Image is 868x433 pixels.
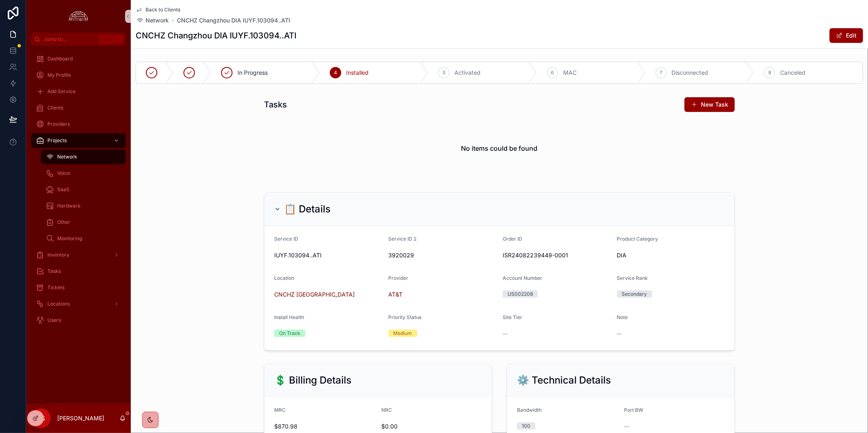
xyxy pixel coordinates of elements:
[617,275,648,281] span: Service Rank
[274,422,375,431] span: $870.98
[830,28,863,43] button: Edit
[41,199,126,213] a: Hardware
[41,215,126,230] a: Other
[768,69,771,76] span: 8
[237,69,268,77] span: In Progress
[47,252,69,258] span: Inventory
[31,248,126,262] a: Inventory
[41,166,126,181] a: Voice
[47,317,61,324] span: Users
[503,314,522,320] span: Site Tier
[47,268,61,275] span: Tasks
[41,150,126,164] a: Network
[517,374,611,387] h2: ⚙️ Technical Details
[31,313,126,328] a: Users
[57,203,81,209] span: Hardware
[660,69,662,76] span: 7
[47,301,70,307] span: Locations
[622,290,647,298] div: Secondary
[443,69,445,76] span: 5
[57,170,70,176] span: Voice
[145,7,180,13] span: Back to Clients
[145,16,169,25] span: Network
[522,422,530,430] div: 100
[389,290,403,299] a: AT&T
[136,30,296,41] h1: CNCHZ Changzhou DIA IUYF.103094..ATI
[31,264,126,279] a: Tasks
[517,407,541,413] span: Bandwidth
[31,100,126,115] a: Clients
[617,314,628,320] span: Note
[31,33,126,46] button: Jump to...CtrlK
[672,69,709,77] span: Disconnected
[503,330,508,338] span: --
[26,46,131,338] div: scrollable content
[389,275,409,281] span: Provider
[31,117,126,132] a: Providers
[47,88,76,95] span: Add Service
[279,330,300,337] div: On Track
[461,143,538,153] h2: No items could be found
[136,7,180,13] a: Back to Clients
[31,297,126,311] a: Locations
[41,231,126,246] a: Monitoring
[624,422,629,431] span: --
[177,16,290,25] a: CNCHZ Changzhou DIA IUYF.103094..ATI
[780,69,805,77] span: Canceled
[67,10,90,23] img: App logo
[31,84,126,99] a: Add Service
[454,69,481,77] span: Activated
[274,275,294,281] span: Location
[31,133,126,148] a: Projects
[394,330,412,337] div: Medium
[389,314,422,320] span: Priority Status
[685,97,735,112] button: New Task
[57,186,69,193] span: SaaS
[57,219,70,225] span: Other
[381,407,392,413] span: NRC
[624,407,643,413] span: Port BW
[47,72,71,78] span: My Profile
[617,330,622,338] span: --
[41,182,126,197] a: SaaS
[57,414,104,422] p: [PERSON_NAME]
[47,121,70,127] span: Providers
[617,251,627,259] span: DIA
[31,51,126,66] a: Dashboard
[346,69,369,77] span: Installed
[264,99,287,110] h1: Tasks
[274,236,298,242] span: Service ID
[274,407,286,413] span: MRC
[274,290,355,299] a: CNCHZ [GEOGRAPHIC_DATA]
[503,236,522,242] span: Order ID
[115,36,122,42] span: K
[31,68,126,83] a: My Profile
[503,275,542,281] span: Account Number
[508,290,533,298] div: US002208
[563,69,577,77] span: MAC
[57,235,82,242] span: Monitoring
[284,203,331,216] h2: 📋 Details
[57,154,77,160] span: Network
[47,56,73,62] span: Dashboard
[503,251,611,259] span: ISR24082239449-0001
[274,251,382,259] span: IUYF.103094..ATI
[334,69,337,76] span: 4
[136,16,169,25] a: Network
[389,236,417,242] span: Service ID 2
[617,236,658,242] span: Product Category
[389,251,497,259] span: 3920029
[47,137,67,144] span: Projects
[274,314,304,320] span: Install Health
[274,374,351,387] h2: 💲 Billing Details
[99,35,114,43] span: Ctrl
[551,69,554,76] span: 6
[381,422,482,431] span: $0.00
[31,280,126,295] a: Tickets
[47,105,63,111] span: Clients
[47,284,65,291] span: Tickets
[44,36,96,42] span: Jump to...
